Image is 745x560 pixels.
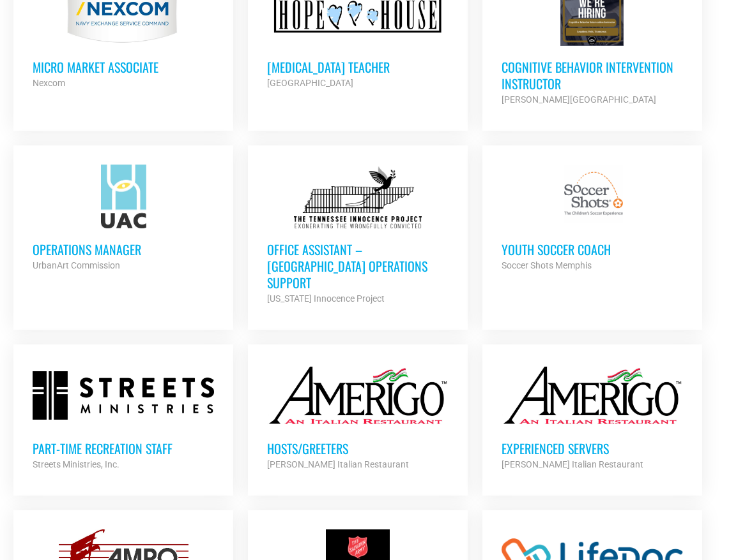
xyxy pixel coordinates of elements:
h3: Hosts/Greeters [267,440,449,457]
strong: [PERSON_NAME] Italian Restaurant [502,459,643,469]
h3: Experienced Servers [502,440,683,457]
strong: [US_STATE] Innocence Project [267,293,385,304]
strong: [PERSON_NAME] Italian Restaurant [267,459,409,469]
h3: Cognitive Behavior Intervention Instructor [502,59,683,92]
h3: Youth Soccer Coach [502,241,683,258]
h3: Operations Manager [33,241,214,258]
strong: [GEOGRAPHIC_DATA] [267,78,353,88]
h3: Micro Market Associate [33,59,214,75]
strong: Soccer Shots Memphis [502,260,592,270]
strong: Streets Ministries, Inc. [33,459,119,469]
strong: Nexcom [33,78,65,88]
a: Part-time Recreation Staff Streets Ministries, Inc. [13,344,233,491]
a: Experienced Servers [PERSON_NAME] Italian Restaurant [482,344,702,491]
a: Hosts/Greeters [PERSON_NAME] Italian Restaurant [248,344,468,491]
a: Operations Manager UrbanArt Commission [13,145,233,292]
a: Office Assistant – [GEOGRAPHIC_DATA] Operations Support [US_STATE] Innocence Project [248,145,468,325]
strong: [PERSON_NAME][GEOGRAPHIC_DATA] [502,94,656,105]
h3: Office Assistant – [GEOGRAPHIC_DATA] Operations Support [267,241,449,291]
a: Youth Soccer Coach Soccer Shots Memphis [482,145,702,292]
h3: Part-time Recreation Staff [33,440,214,457]
strong: UrbanArt Commission [33,260,120,270]
h3: [MEDICAL_DATA] Teacher [267,59,449,75]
